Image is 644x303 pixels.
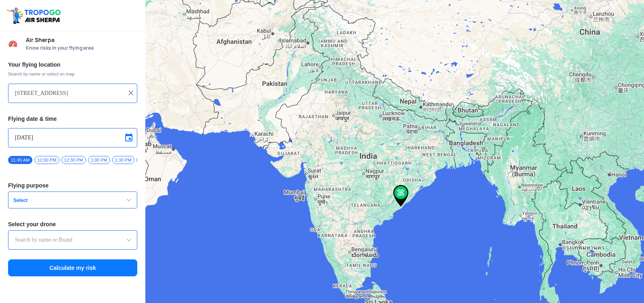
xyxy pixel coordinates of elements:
input: Select Date [15,133,130,143]
span: Select [10,197,111,204]
h3: Your flying location [8,62,137,67]
input: Search by name or Brand [15,235,130,245]
span: 11:45 AM [8,156,32,164]
span: 2:00 PM [136,156,159,164]
input: Search your flying location [15,88,124,98]
button: Calculate my risk [8,259,137,276]
img: Risk Scores [8,39,18,48]
span: 12:30 PM [61,156,86,164]
span: Search by name or select on map [8,71,137,77]
span: 1:30 PM [112,156,134,164]
img: ic_close.png [127,89,135,97]
span: Air Sherpa [26,37,137,43]
button: Select [8,191,137,208]
h3: Flying purpose [8,183,137,188]
span: 1:00 PM [88,156,110,164]
img: ic_tgdronemaps.svg [6,6,63,25]
span: Know risks in your flying area [26,45,137,51]
h3: Select your drone [8,221,137,227]
h3: Flying date & time [8,116,137,122]
span: 12:00 PM [34,156,59,164]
